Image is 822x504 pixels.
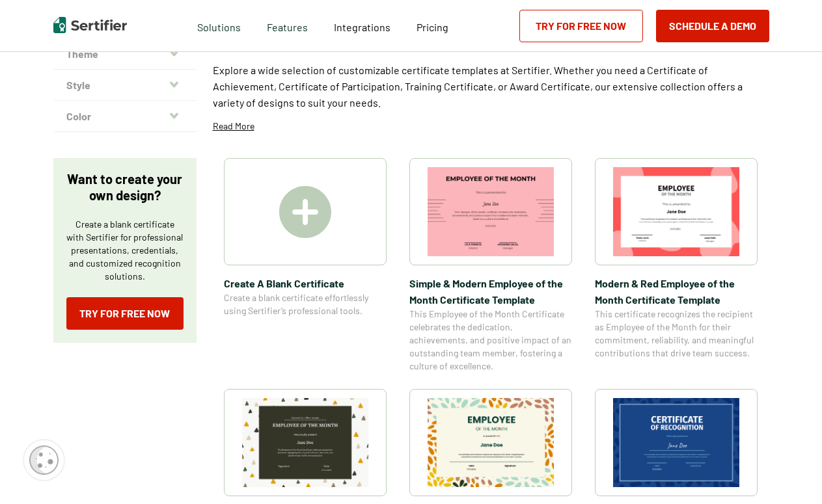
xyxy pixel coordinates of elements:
button: Style [53,70,197,101]
span: Create A Blank Certificate [224,275,387,291]
span: Solutions [197,18,241,34]
p: Read More [213,120,254,133]
img: Cookie Popup Icon [29,445,59,475]
span: Integrations [334,21,390,33]
p: Explore a wide selection of customizable certificate templates at Sertifier. Whether you need a C... [213,62,769,111]
img: Modern & Red Employee of the Month Certificate Template [613,167,739,256]
span: This Employee of the Month Certificate celebrates the dedication, achievements, and positive impa... [409,308,572,373]
span: Modern & Red Employee of the Month Certificate Template [595,275,758,308]
img: Modern Dark Blue Employee of the Month Certificate Template [613,398,739,487]
p: Create a blank certificate with Sertifier for professional presentations, credentials, and custom... [66,218,184,283]
img: Simple & Colorful Employee of the Month Certificate Template [242,398,368,487]
span: Pricing [417,21,448,33]
a: Integrations [334,18,390,34]
span: This certificate recognizes the recipient as Employee of the Month for their commitment, reliabil... [595,308,758,360]
a: Try for Free Now [66,297,184,330]
img: Simple & Modern Employee of the Month Certificate Template [428,167,554,256]
button: Color [53,101,197,132]
img: Sertifier | Digital Credentialing Platform [53,17,127,33]
img: Simple and Patterned Employee of the Month Certificate Template [428,398,554,487]
span: Simple & Modern Employee of the Month Certificate Template [409,275,572,308]
button: Schedule a Demo [656,10,769,42]
a: Pricing [417,18,448,34]
span: Features [267,18,308,34]
button: Theme [53,38,197,70]
p: Want to create your own design? [66,171,184,204]
iframe: Chat Widget [757,442,822,504]
a: Modern & Red Employee of the Month Certificate TemplateModern & Red Employee of the Month Certifi... [595,158,758,373]
a: Simple & Modern Employee of the Month Certificate TemplateSimple & Modern Employee of the Month C... [409,158,572,373]
span: Create a blank certificate effortlessly using Sertifier’s professional tools. [224,291,387,317]
a: Try for Free Now [519,10,643,42]
img: Create A Blank Certificate [279,186,331,238]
